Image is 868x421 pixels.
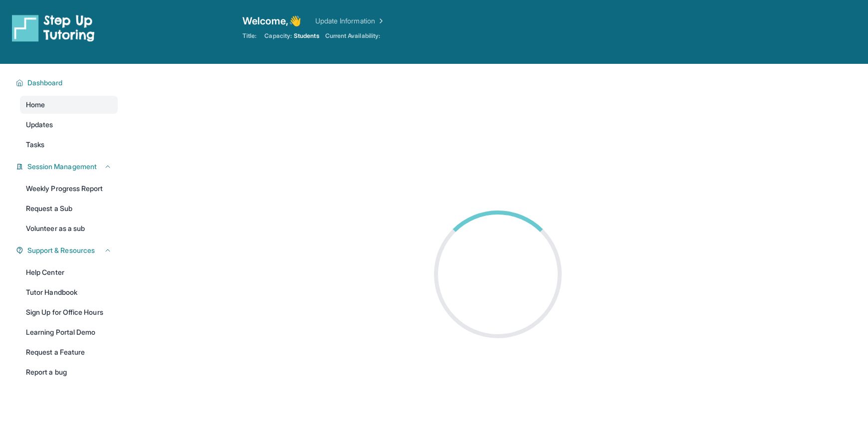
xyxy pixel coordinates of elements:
[23,245,112,255] button: Support & Resources
[20,363,118,381] a: Report a bug
[12,14,95,42] img: logo
[294,32,319,40] span: Students
[20,323,118,341] a: Learning Portal Demo
[20,219,118,237] a: Volunteer as a sub
[375,16,385,26] img: Chevron Right
[315,16,385,26] a: Update Information
[23,78,112,88] button: Dashboard
[27,78,63,88] span: Dashboard
[20,343,118,361] a: Request a Feature
[20,200,118,217] a: Request a Sub
[20,303,118,321] a: Sign Up for Office Hours
[26,100,45,110] span: Home
[20,116,118,134] a: Updates
[27,162,97,172] span: Session Management
[26,140,44,150] span: Tasks
[20,180,118,198] a: Weekly Progress Report
[23,162,112,172] button: Session Management
[325,32,380,40] span: Current Availability:
[20,136,118,154] a: Tasks
[26,120,53,130] span: Updates
[242,14,301,28] span: Welcome, 👋
[242,32,256,40] span: Title:
[20,96,118,114] a: Home
[27,245,95,255] span: Support & Resources
[20,283,118,301] a: Tutor Handbook
[20,263,118,281] a: Help Center
[264,32,292,40] span: Capacity:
